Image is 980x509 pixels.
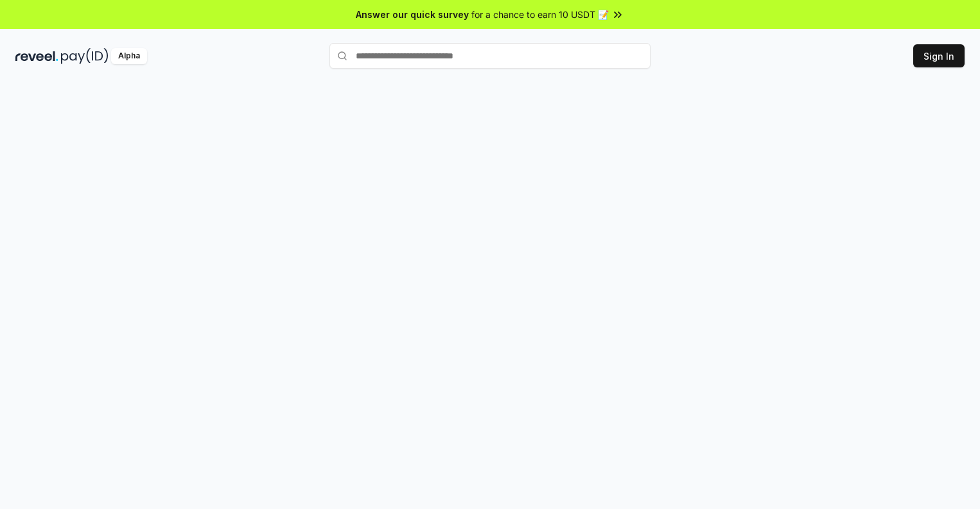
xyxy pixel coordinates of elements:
[471,8,609,21] span: for a chance to earn 10 USDT 📝
[111,48,147,64] div: Alpha
[15,48,58,64] img: reveel_dark
[356,8,469,21] span: Answer our quick survey
[61,48,109,64] img: pay_id
[913,44,965,67] button: Sign In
